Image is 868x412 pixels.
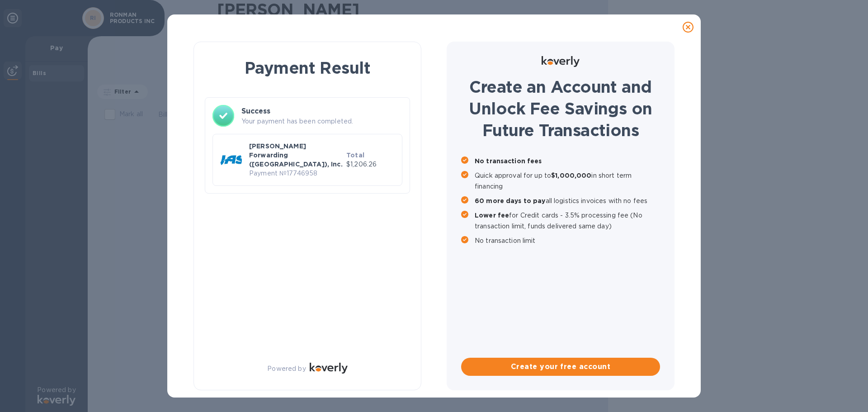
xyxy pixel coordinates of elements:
[475,197,546,204] b: 60 more days to pay
[461,76,660,141] h1: Create an Account and Unlock Fee Savings on Future Transactions
[346,160,395,169] p: $1,206.26
[461,358,660,376] button: Create your free account
[249,169,343,178] p: Payment № 17746958
[267,364,306,374] p: Powered by
[241,106,402,117] h3: Success
[475,170,660,192] p: Quick approval for up to in short term financing
[208,57,406,79] h1: Payment Result
[475,195,660,206] p: all logistics invoices with no fees
[475,157,542,165] b: No transaction fees
[542,56,580,67] img: Logo
[475,235,660,246] p: No transaction limit
[241,117,402,126] p: Your payment has been completed.
[310,363,348,374] img: Logo
[346,152,364,159] b: Total
[249,142,343,169] p: [PERSON_NAME] Forwarding ([GEOGRAPHIC_DATA]), Inc.
[551,172,591,179] b: $1,000,000
[475,212,509,219] b: Lower fee
[475,210,660,232] p: for Credit cards - 3.5% processing fee (No transaction limit, funds delivered same day)
[468,361,653,372] span: Create your free account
